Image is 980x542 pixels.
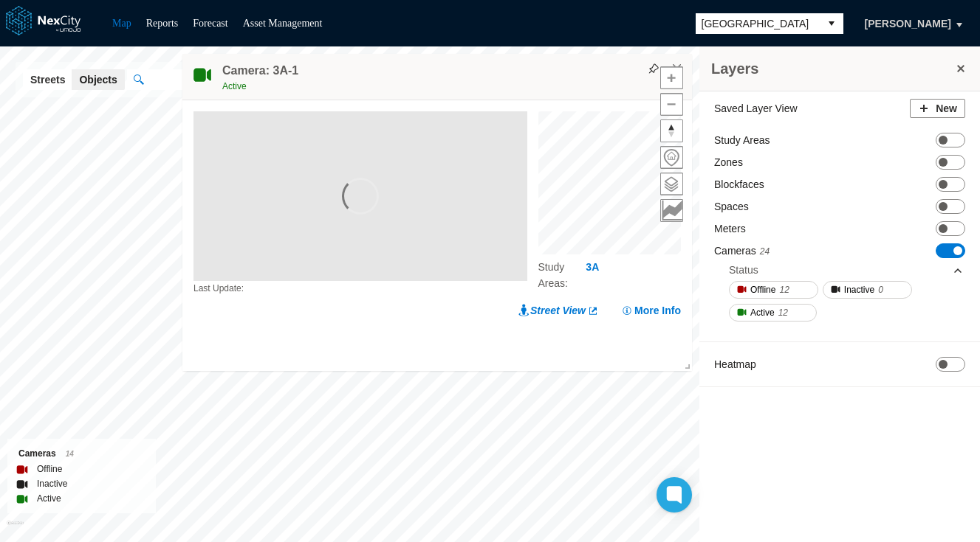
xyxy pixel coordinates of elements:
button: Streets [23,69,72,90]
h3: Layers [711,58,953,79]
button: Offline12 [729,281,818,299]
span: Reset bearing to north [661,120,682,142]
span: Inactive [844,282,874,297]
span: 24 [760,246,770,257]
button: [PERSON_NAME] [849,11,967,36]
button: Key metrics [660,199,683,222]
a: Forecast [193,18,227,29]
a: Map [112,18,131,29]
button: Close popup [671,62,684,75]
button: Zoom in [660,66,683,89]
button: Objects [72,69,124,90]
span: 14 [66,450,74,458]
span: 0 [878,282,883,297]
label: Offline [37,462,62,476]
label: Zones [714,155,743,170]
label: Heatmap [714,357,756,372]
button: New [910,99,965,118]
button: Home [660,146,683,169]
span: Streets [30,72,65,87]
button: Inactive0 [823,281,912,299]
button: More Info [621,303,681,318]
a: Street View [518,303,599,318]
span: More Info [634,303,681,318]
span: Objects [79,72,117,87]
span: 12 [779,282,789,297]
button: 3A [585,260,600,275]
h4: Camera: 3A-1 [222,63,298,79]
canvas: Map [538,111,682,254]
button: Reset bearing to north [660,119,683,142]
label: Inactive [37,476,67,491]
label: Blockfaces [714,177,764,192]
label: Active [37,491,61,506]
label: Saved Layer View [714,101,798,116]
span: [GEOGRAPHIC_DATA] [702,16,814,31]
a: Asset Management [243,18,323,29]
label: Cameras [714,243,770,259]
span: Offline [750,282,775,297]
label: Study Areas : [538,259,586,291]
button: Zoom out [660,93,683,116]
div: Status [729,263,758,277]
a: Mapbox homepage [7,521,24,538]
img: svg%3e [648,63,659,74]
div: Status [729,259,964,281]
div: Cameras [18,446,145,462]
label: Spaces [714,199,749,214]
span: New [936,101,957,116]
span: 12 [778,305,788,320]
div: Last Update: [193,281,527,296]
span: Zoom in [661,67,682,88]
button: Layers management [660,173,683,195]
span: Active [222,81,247,91]
button: Active12 [729,304,817,322]
span: Street View [530,303,586,318]
span: Active [750,305,775,320]
a: Reports [146,18,179,29]
span: 3A [586,260,599,274]
span: [PERSON_NAME] [865,16,951,31]
button: select [820,13,843,34]
label: Meters [714,221,746,236]
span: Zoom out [661,94,682,115]
label: Study Areas [714,133,770,147]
